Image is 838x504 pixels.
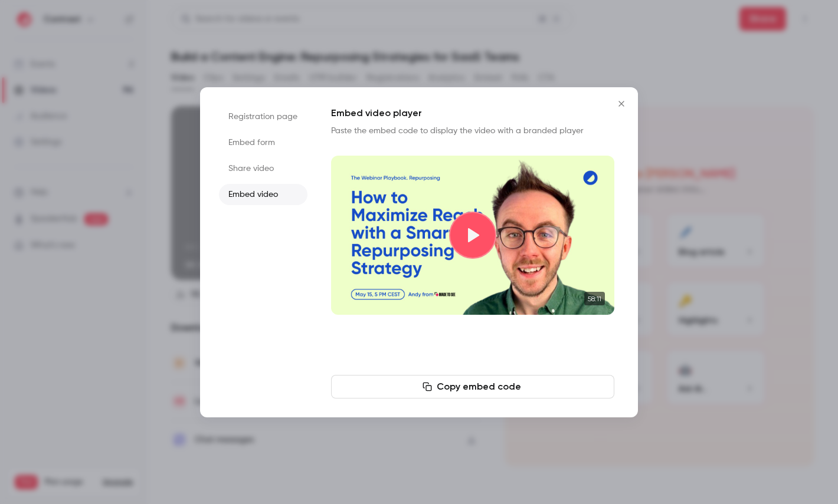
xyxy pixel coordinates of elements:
button: Copy embed code [331,375,614,398]
time: 58:11 [584,292,605,305]
li: Registration page [219,106,307,127]
button: Play video [449,212,496,259]
li: Embed video [219,184,307,205]
li: Embed form [219,132,307,153]
section: Cover [331,156,614,315]
p: Paste the embed code to display the video with a branded player [331,125,614,137]
li: Share video [219,158,307,179]
button: Close [610,92,633,116]
h1: Embed video player [331,106,614,120]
